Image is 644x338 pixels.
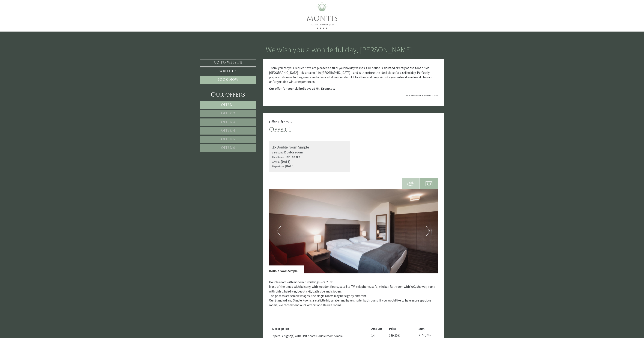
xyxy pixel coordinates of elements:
[269,126,292,134] div: Offer 1
[272,144,277,150] b: 1x
[281,159,290,164] b: [DATE]
[266,45,414,54] h1: We wish you a wonderful day, [PERSON_NAME]!
[200,68,256,75] a: Write us
[269,265,304,273] div: Double room Simple
[272,160,280,163] small: Arrival:
[269,119,292,124] span: Offer 1 from 6
[221,138,235,141] span: Offer 5
[426,180,432,187] img: camera.svg
[277,226,281,236] button: Previous
[284,155,300,159] b: Half-board
[426,226,430,236] button: Next
[272,326,370,332] th: Description
[200,59,256,67] a: Go to website
[370,326,387,332] th: Amount
[221,146,235,150] span: Offer 6
[221,129,235,132] span: Offer 4
[200,76,256,84] a: Book now
[285,164,294,168] b: [DATE]
[221,103,235,107] span: Offer 1
[407,180,414,187] img: 360-grad.svg
[272,155,284,159] small: Meal type:
[272,151,284,154] small: 3 Persons:
[284,150,303,154] b: Double room
[269,86,336,91] strong: Our offer for your ski holidays at Mt. Kronplatz:
[269,66,438,84] p: Thank you for your request! We are pleased to fulfil your holiday wishes. Our house is situated d...
[272,144,347,150] div: Double room Simple
[200,91,256,99] div: Our offers
[417,326,435,332] th: Sum
[269,280,438,308] p: Double room with modern furnishings ~ ca 20 m² Most of the times with balcony, with wooden floors...
[269,189,438,273] img: image
[221,112,235,115] span: Offer 2
[221,121,235,124] span: Offer 3
[272,164,284,168] small: Departure:
[389,333,400,338] span: 189,30 €
[387,326,417,332] th: Price
[406,94,438,97] span: Your reference number: R8987/2025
